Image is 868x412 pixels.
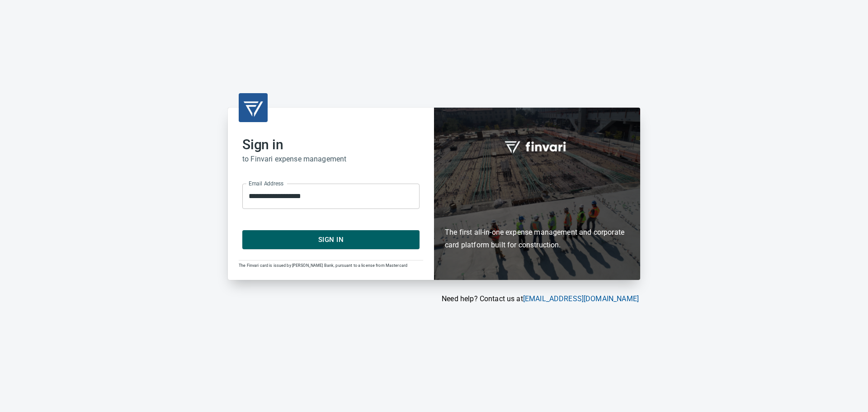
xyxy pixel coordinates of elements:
p: Need help? Contact us at [228,294,639,304]
div: Finvari [434,108,640,280]
img: fullword_logo_white.png [503,136,571,157]
h6: to Finvari expense management [242,153,420,166]
h6: The first all-in-one expense management and corporate card platform built for construction. [445,174,629,252]
a: [EMAIL_ADDRESS][DOMAIN_NAME] [523,294,639,303]
h2: Sign in [242,137,420,153]
span: The Finvari card is issued by [PERSON_NAME] Bank, pursuant to a license from Mastercard [239,263,407,268]
img: transparent_logo.png [242,97,264,118]
button: Sign In [242,230,420,249]
span: Sign In [252,234,410,246]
